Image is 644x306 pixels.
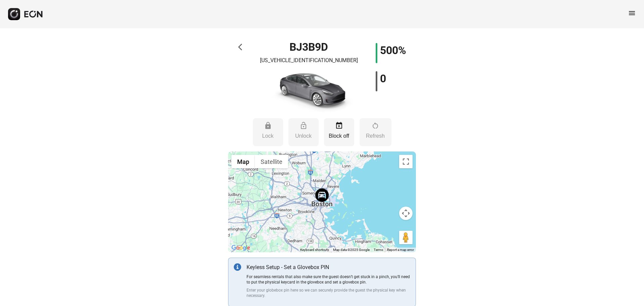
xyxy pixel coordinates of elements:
p: Enter your globebox pin here so we can securely provide the guest the physical key when necessary. [247,288,410,298]
p: For seamless rentals that also make sure the guest doesn’t get stuck in a pinch, you’ll need to p... [247,274,410,285]
button: Block off [324,118,354,146]
p: Keyless Setup - Set a Glovebox PIN [247,263,410,271]
a: Terms (opens in new tab) [374,248,383,252]
button: Drag Pegman onto the map to open Street View [399,231,413,244]
img: car [262,67,356,114]
span: menu [628,9,636,17]
button: Toggle fullscreen view [399,155,413,168]
h1: 500% [380,46,406,54]
h1: BJ3B9D [289,43,328,51]
a: Report a map error [387,248,414,252]
a: Open this area in Google Maps (opens a new window) [230,244,252,252]
button: Show street map [231,155,255,168]
p: Block off [327,132,351,140]
button: Map camera controls [399,207,413,220]
span: event_busy [335,122,343,130]
span: Map data ©2025 Google [333,248,370,252]
img: Google [230,244,252,252]
button: Keyboard shortcuts [300,248,329,252]
span: arrow_back_ios [238,43,246,51]
img: info [234,263,241,271]
button: Show satellite imagery [255,155,288,168]
h1: 0 [380,75,386,83]
p: [US_VEHICLE_IDENTIFICATION_NUMBER] [260,56,358,64]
